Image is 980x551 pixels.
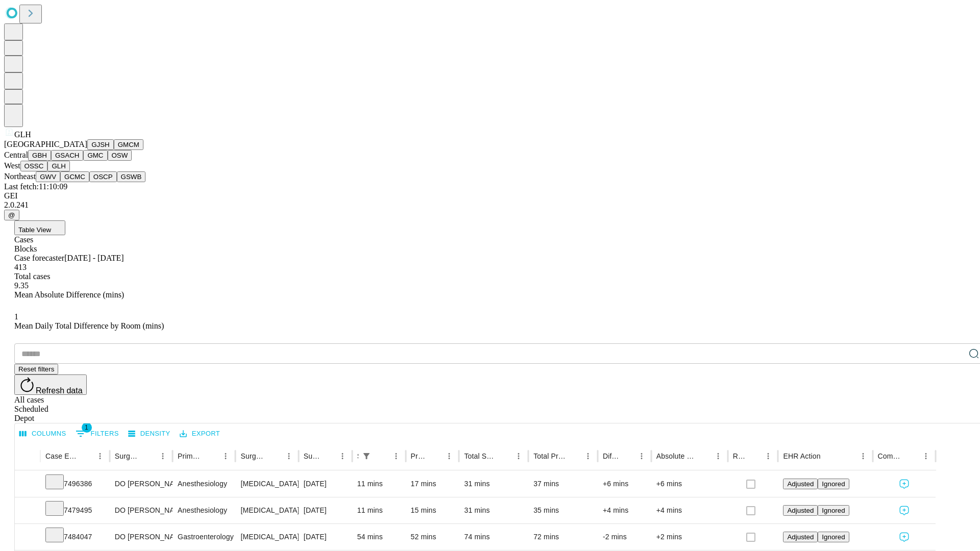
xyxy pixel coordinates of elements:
button: Expand [20,529,35,546]
div: 31 mins [464,471,523,497]
button: Sort [267,449,282,463]
button: Density [126,426,173,442]
button: OSSC [20,161,48,171]
button: Sort [79,449,93,463]
div: [MEDICAL_DATA] (EGD), FLEXIBLE, TRANSORAL, DIAGNOSTIC [240,497,293,523]
button: GSWB [117,171,146,182]
button: Refresh data [14,374,87,395]
button: Sort [904,449,919,463]
div: [DATE] [304,497,347,523]
button: Menu [634,449,649,463]
button: GJSH [87,139,114,150]
button: GLH [47,161,69,171]
button: Ignored [818,479,849,489]
button: Sort [567,449,581,463]
span: Central [4,151,28,159]
button: Adjusted [783,505,818,516]
button: Menu [93,449,107,463]
button: Expand [20,475,35,493]
div: Gastroenterology [178,524,230,550]
span: Adjusted [787,507,814,514]
div: Total Scheduled Duration [464,452,496,460]
button: Sort [321,449,335,463]
div: 17 mins [411,471,454,497]
span: Mean Daily Total Difference by Room (mins) [14,321,164,330]
button: Sort [497,449,511,463]
button: Menu [511,449,526,463]
span: Refresh data [36,386,83,395]
button: GBH [28,150,51,161]
div: 35 mins [533,497,593,523]
div: +6 mins [603,471,646,497]
div: GEI [4,191,976,201]
div: 2.0.241 [4,201,976,210]
button: Show filters [73,425,121,442]
button: GWV [36,171,60,182]
button: Sort [141,449,156,463]
div: Anesthesiology [178,497,230,523]
button: Sort [375,449,389,463]
div: Predicted In Room Duration [411,452,427,460]
div: +2 mins [656,524,723,550]
div: Comments [878,452,903,460]
button: Sort [620,449,634,463]
div: EHR Action [783,452,820,460]
div: [MEDICAL_DATA]) W/STENT REMOVAL AND EXCHANGE; INC DILATION, GUIDE WIRE AND [MEDICAL_DATA] [240,524,293,550]
div: Surgery Date [304,452,320,460]
div: Anesthesiology [178,471,230,497]
span: Case forecaster [14,254,64,262]
div: 7484047 [45,524,105,550]
button: Menu [581,449,595,463]
button: Menu [856,449,870,463]
div: Surgery Name [240,452,266,460]
div: 15 mins [411,497,454,523]
div: DO [PERSON_NAME] B Do [115,524,167,550]
span: Table View [18,226,51,234]
span: Last fetch: 11:10:09 [4,182,67,191]
button: Table View [14,220,65,235]
span: 413 [14,263,27,271]
span: Ignored [822,480,845,488]
div: 74 mins [464,524,523,550]
div: DO [PERSON_NAME] B Do [115,471,167,497]
div: 54 mins [357,524,401,550]
button: Menu [335,449,350,463]
span: Adjusted [787,533,814,541]
button: Adjusted [783,479,818,489]
div: 31 mins [464,497,523,523]
div: Absolute Difference [656,452,696,460]
div: Primary Service [178,452,203,460]
div: Resolved in EHR [733,452,746,460]
button: Menu [218,449,233,463]
div: +4 mins [656,497,723,523]
div: [DATE] [304,524,347,550]
div: Total Predicted Duration [533,452,566,460]
span: 1 [14,312,18,321]
div: DO [PERSON_NAME] B Do [115,497,167,523]
div: Case Epic Id [45,452,78,460]
button: @ [4,210,19,220]
button: Menu [156,449,170,463]
div: Surgeon Name [115,452,140,460]
button: OSCP [89,171,117,182]
div: 7496386 [45,471,105,497]
span: Adjusted [787,480,814,488]
button: Menu [711,449,725,463]
span: 1 [82,422,92,433]
button: Export [177,426,223,442]
div: 11 mins [357,471,401,497]
button: Ignored [818,532,849,542]
span: Mean Absolute Difference (mins) [14,290,124,299]
button: Expand [20,502,35,520]
div: 72 mins [533,524,593,550]
button: Sort [204,449,218,463]
div: [MEDICAL_DATA] (EGD), FLEXIBLE, TRANSORAL, DIAGNOSTIC [240,471,293,497]
button: Sort [697,449,711,463]
span: Northeast [4,172,36,181]
div: 7479495 [45,497,105,523]
span: GLH [14,130,31,139]
button: Show filters [359,449,374,463]
div: 1 active filter [359,449,374,463]
button: Select columns [17,426,69,442]
button: Adjusted [783,532,818,542]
